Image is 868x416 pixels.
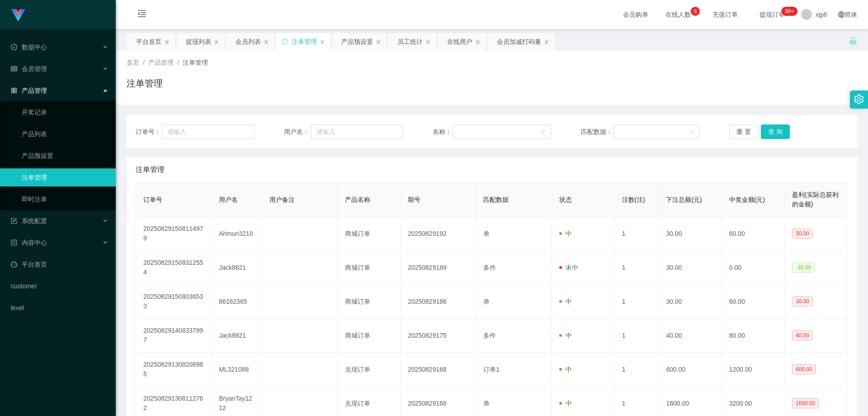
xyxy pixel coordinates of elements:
span: 用户名 [219,196,238,203]
input: 请输入 [311,124,403,139]
span: 系统配置 [11,217,47,225]
span: 产品名称 [345,196,370,203]
span: 用户备注 [269,196,295,203]
i: 图标: check-circle-o [11,44,17,50]
span: 单 [483,230,490,237]
div: 会员加减打码量 [497,33,541,50]
a: 开奖记录 [22,103,108,121]
span: 盈利(实际总获利的金额) [792,191,839,208]
span: 30.00 [792,229,813,239]
i: 图标: close [544,39,549,45]
td: Jack8821 [212,251,262,285]
td: 30.00 [659,251,722,285]
span: 提现订单 [755,11,789,18]
td: 0.00 [722,251,785,285]
img: logo.9652507e.png [11,9,25,22]
td: 20250829186 [401,285,476,319]
td: 商城订单 [338,251,401,285]
td: 30.00 [659,217,722,251]
span: 注单管理 [136,164,165,175]
i: 图标: close [320,39,325,45]
span: 订单1 [483,366,500,373]
p: 6 [694,7,697,16]
td: 60.00 [722,217,785,251]
span: 中 [559,332,572,339]
i: 图标: close [214,39,219,45]
td: ML321088 [212,353,262,387]
span: 充值订单 [708,11,742,18]
td: Ahmun3210 [212,217,262,251]
div: 提现列表 [186,33,211,50]
span: 订单号 [143,196,162,203]
td: 30.00 [659,285,722,319]
td: 20250829189 [401,251,476,285]
td: 86162365 [212,285,262,319]
td: 1200.00 [722,353,785,387]
td: 1 [615,217,659,251]
span: / [177,59,179,66]
button: 重 置 [729,124,758,139]
i: 图标: close [376,39,381,45]
td: 1 [615,285,659,319]
span: 注数(注) [622,196,645,203]
a: 产品预设置 [22,147,108,165]
td: 202508291308208985 [136,353,212,387]
a: level [11,299,108,317]
i: 图标: close [264,39,269,45]
span: 匹配数据： [581,127,613,137]
span: 内容中心 [11,239,47,246]
a: 即时注单 [22,190,108,208]
i: 图标: appstore-o [11,87,17,94]
i: 图标: down [689,129,694,135]
a: 产品列表 [22,125,108,143]
i: 图标: down [540,129,546,135]
td: Jack8821 [212,319,262,353]
div: 注单管理 [292,33,317,50]
div: 平台首页 [136,33,161,50]
td: 60.00 [722,285,785,319]
div: 产品预设置 [341,33,373,50]
i: 图标: setting [854,94,864,104]
span: 单 [483,400,490,407]
span: 未中 [559,264,578,271]
td: 202508291508036533 [136,285,212,319]
td: 1 [615,251,659,285]
span: 在线人数 [661,11,695,18]
td: 商城订单 [338,285,401,319]
input: 请输入 [162,124,254,139]
span: 产品管理 [148,59,174,66]
i: 图标: table [11,66,17,72]
span: 40.00 [792,330,813,340]
i: 图标: form [11,218,17,224]
i: 图标: close [164,39,170,45]
div: 员工统计 [397,33,423,50]
td: 商城订单 [338,217,401,251]
td: 兑现订单 [338,353,401,387]
span: 会员管理 [11,65,47,72]
td: 40.00 [659,319,722,353]
span: / [143,59,145,66]
a: 图标: dashboard平台首页 [11,255,108,273]
td: 202508291508114979 [136,217,212,251]
div: 会员列表 [236,33,261,50]
span: 订单号： [136,127,162,137]
td: 商城订单 [338,319,401,353]
span: 多件 [483,332,496,339]
span: 数据中心 [11,43,47,51]
span: 单 [483,298,490,305]
button: 查 询 [761,124,790,139]
span: 中奖金额(元) [729,196,765,203]
td: 20250829192 [401,217,476,251]
a: 注单管理 [22,168,108,186]
span: 期号 [408,196,420,203]
span: 中 [559,366,572,373]
td: 202508291408337997 [136,319,212,353]
i: 图标: sync [282,38,288,45]
td: 600.00 [659,353,722,387]
span: 中 [559,298,572,305]
div: 在线用户 [447,33,472,50]
span: 中 [559,400,572,407]
td: 20250829168 [401,353,476,387]
span: 首页 [127,59,139,66]
span: 30.00 [792,296,813,306]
